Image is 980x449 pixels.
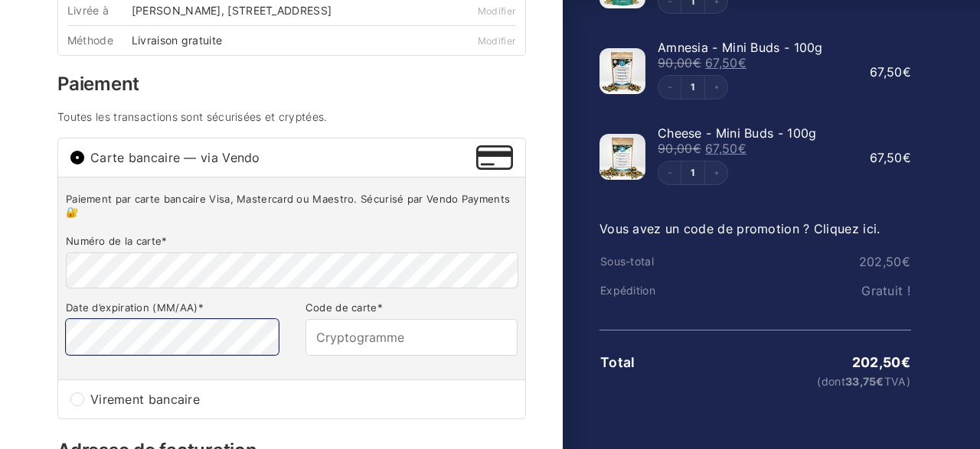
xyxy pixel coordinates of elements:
label: Numéro de la carte [66,235,518,248]
bdi: 67,50 [870,150,911,165]
th: Total [599,355,704,370]
span: € [902,254,910,269]
span: € [876,375,884,388]
small: (dont TVA) [704,376,910,387]
input: Cryptogramme [305,319,518,356]
div: Livraison gratuite [132,35,233,46]
button: Increment [704,76,727,99]
div: Méthode [67,35,132,46]
bdi: 202,50 [852,354,910,370]
span: 33,75 [845,375,884,388]
div: [PERSON_NAME], [STREET_ADDRESS] [132,5,342,16]
a: Modifier [478,5,516,17]
th: Expédition [599,285,704,297]
label: Code de carte [305,301,518,314]
bdi: 90,00 [658,141,701,156]
button: Decrement [658,161,681,184]
span: Virement bancaire [90,393,513,405]
span: € [903,64,911,80]
bdi: 67,50 [705,55,746,70]
a: Modifier [478,35,516,47]
span: Cheese - Mini Buds - 100g [658,125,817,141]
bdi: 67,50 [705,141,746,156]
img: Carte bancaire — via Vendo [476,145,513,170]
span: € [738,141,746,156]
a: Edit [681,83,704,92]
button: Increment [704,161,727,184]
h4: Toutes les transactions sont sécurisées et cryptées. [57,112,526,122]
bdi: 90,00 [658,55,701,70]
bdi: 67,50 [870,64,911,80]
a: Vous avez un code de promotion ? Cliquez ici. [599,221,880,236]
h3: Paiement [57,75,526,93]
label: Date d’expiration (MM/AA) [66,301,278,314]
a: Edit [681,168,704,177]
span: Carte bancaire — via Vendo [90,151,476,164]
span: € [903,150,911,165]
p: Paiement par carte bancaire Visa, Mastercard ou Maestro. Sécurisé par Vendo Payments 🔐 [66,193,518,218]
bdi: 202,50 [859,254,910,269]
button: Decrement [658,76,681,99]
span: € [738,55,746,70]
td: Gratuit ! [704,284,911,298]
span: Amnesia - Mini Buds - 100g [658,40,823,55]
span: € [693,141,701,156]
span: € [693,55,701,70]
th: Sous-total [599,255,704,268]
span: € [901,354,910,370]
div: Livrée à [67,5,132,16]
